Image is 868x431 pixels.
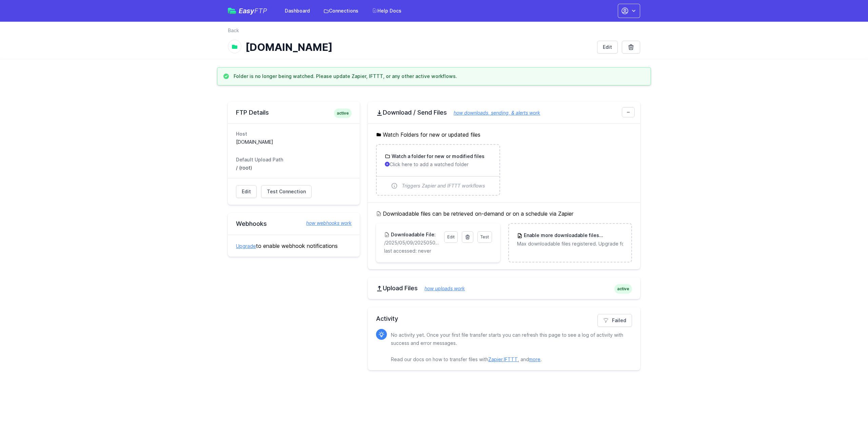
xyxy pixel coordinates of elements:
[488,356,502,362] a: Zapier
[522,232,623,239] h3: Enable more downloadable files
[614,284,632,294] span: active
[228,235,360,257] div: to enable webhook notifications
[228,8,236,14] img: easyftp_logo.png
[261,185,312,198] a: Test Connection
[236,156,352,163] dt: Default Upload Path
[529,356,540,362] a: more
[376,131,632,139] h5: Watch Folders for new or updated files
[385,161,491,168] p: Click here to add a watched folder
[597,314,632,327] a: Failed
[444,231,458,243] a: Edit
[517,240,623,247] p: Max downloadable files registered. Upgrade for more.
[599,232,624,239] span: Upgrade
[384,239,440,246] p: /2025/05/09/20250509171559_inbound_0422652309_0756011820.mp3
[376,210,632,218] h5: Downloadable files can be retrieved on-demand or on a schedule via Zapier
[254,7,267,15] span: FTP
[319,5,362,17] a: Connections
[447,110,540,116] a: how downloads, sending, & alerts work
[402,182,485,189] span: Triggers Zapier and IFTTT workflows
[228,27,239,34] a: Back
[245,41,592,53] h1: [DOMAIN_NAME]
[509,224,631,255] a: Enable more downloadable filesUpgrade Max downloadable files registered. Upgrade for more.
[376,284,632,292] h2: Upload Files
[228,27,640,38] nav: Breadcrumb
[228,7,267,14] a: EasyFTP
[390,231,436,238] h3: Downloadable File:
[236,139,352,145] dd: [DOMAIN_NAME]
[384,248,492,254] p: last accessed: never
[281,5,314,17] a: Dashboard
[267,188,306,195] span: Test Connection
[239,7,267,14] span: Easy
[234,73,457,80] h3: Folder is no longer being watched. Please update Zapier, IFTTT, or any other active workflows.
[390,153,485,160] h3: Watch a folder for new or modified files
[236,243,256,249] a: Upgrade
[236,164,352,171] dd: / (root)
[376,109,632,117] h2: Download / Send Files
[477,231,492,243] a: Test
[368,5,406,17] a: Help Docs
[236,131,352,137] dt: Host
[376,314,632,324] h2: Activity
[236,109,352,117] h2: FTP Details
[236,185,257,198] a: Edit
[504,356,518,362] a: IFTTT
[236,220,352,228] h2: Webhooks
[418,286,465,291] a: how uploads work
[480,234,489,239] span: Test
[334,109,352,118] span: active
[597,41,618,54] a: Edit
[377,145,499,195] a: Watch a folder for new or modified files Click here to add a watched folder Triggers Zapier and I...
[299,220,352,227] a: how webhooks work
[391,331,627,364] p: No activity yet. Once your first file transfer starts you can refresh this page to see a log of a...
